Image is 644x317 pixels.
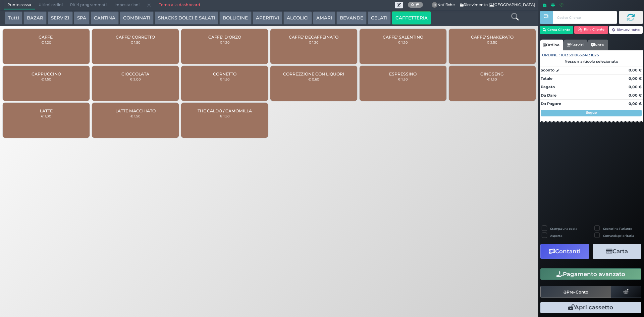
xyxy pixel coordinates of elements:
span: CAPPUCCINO [32,71,61,76]
strong: Da Pagare [541,101,561,106]
span: LATTE [40,108,53,113]
span: CAFFE' D'ORZO [208,35,241,40]
button: Tutti [5,11,22,25]
button: Cerca Cliente [540,26,574,34]
span: Ordine : [542,52,560,58]
button: GELATI [368,11,391,25]
span: CAFFE' SALENTINO [383,35,423,40]
span: Impostazioni [111,0,143,10]
a: Servizi [563,40,587,50]
button: APERITIVI [253,11,282,25]
span: 0 [432,2,438,8]
small: € 0,60 [308,77,319,81]
strong: 0,00 € [629,101,642,106]
button: CAFFETTERIA [392,11,431,25]
span: CAFFE' SHAKERATO [471,35,514,40]
strong: 0,00 € [629,68,642,72]
small: € 1,20 [398,40,408,44]
button: SERVIZI [48,11,72,25]
span: Ultimi ordini [35,0,66,10]
button: Rim. Cliente [574,26,608,34]
small: € 1,50 [130,114,141,118]
small: € 2,50 [487,40,497,44]
strong: Da Dare [541,93,556,98]
strong: Segue [586,110,597,115]
label: Scontrino Parlante [603,226,632,231]
span: CAFFE' [39,35,54,40]
span: CORREZZIONE CON LIQUORI [283,71,344,76]
a: Note [587,40,608,50]
button: SPA [74,11,90,25]
span: GINGSENG [480,71,504,76]
strong: Pagato [541,85,555,89]
strong: 0,00 € [629,85,642,89]
small: € 1,50 [130,40,141,44]
span: CAFFE' CORRETTO [116,35,155,40]
span: 101359106324131825 [561,52,599,58]
button: Carta [593,244,641,259]
small: € 1,50 [398,77,408,81]
button: BAZAR [23,11,47,25]
button: AMARI [313,11,335,25]
small: € 1,50 [41,77,51,81]
span: Ritiri programmati [66,0,110,10]
strong: Sconto [541,67,554,73]
span: LATTE MACCHIATO [115,108,156,113]
small: € 1,50 [487,77,497,81]
a: Torna alla dashboard [155,0,204,10]
small: € 1,20 [41,40,51,44]
small: € 1,20 [309,40,319,44]
span: Punto cassa [4,0,35,10]
span: CAFFE' DECAFFEINATO [289,35,338,40]
button: Apri cassetto [540,302,641,313]
div: Nessun articolo selezionato [540,59,643,64]
span: CIOCCOLATA [121,71,149,76]
strong: 0,00 € [629,76,642,81]
button: SNACKS DOLCI E SALATI [155,11,218,25]
button: Pre-Conto [540,286,611,298]
small: € 1,50 [220,77,230,81]
button: Pagamento avanzato [540,268,641,280]
button: BEVANDE [336,11,367,25]
small: € 2,00 [130,77,141,81]
button: ALCOLICI [283,11,312,25]
label: Asporto [550,233,562,238]
button: COMBINATI [120,11,154,25]
span: THE CALDO / CAMOMILLA [198,108,252,113]
span: ESPRESSINO [389,71,417,76]
button: Contanti [540,244,589,259]
small: € 1,50 [220,114,230,118]
small: € 1,00 [41,114,51,118]
label: Stampa una copia [550,226,577,231]
button: Rimuovi tutto [609,26,643,34]
strong: 0,00 € [629,93,642,98]
input: Codice Cliente [553,11,617,24]
b: 0 [411,2,414,7]
span: CORNETTO [213,71,236,76]
small: € 1,20 [220,40,230,44]
button: CANTINA [91,11,119,25]
a: Ordine [540,40,563,50]
strong: Totale [541,76,552,81]
button: BOLLICINE [219,11,251,25]
label: Comanda prioritaria [603,233,634,238]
